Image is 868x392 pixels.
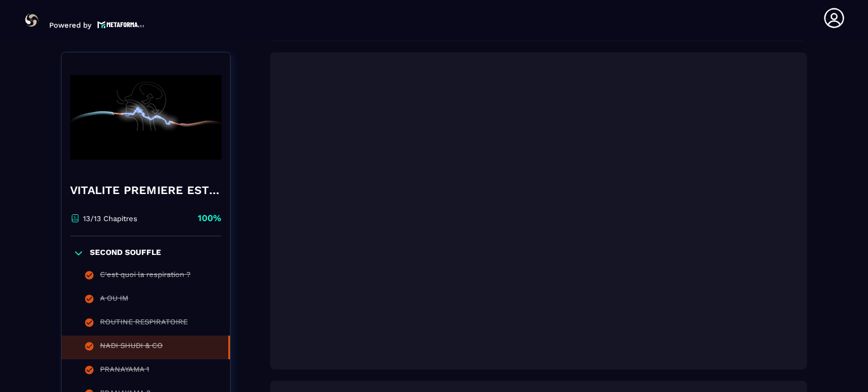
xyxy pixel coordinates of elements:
p: SECOND SOUFFLE [90,248,161,259]
div: C'est quoi la respiration ? [100,270,190,283]
img: logo-branding [23,11,41,29]
p: Powered by [49,21,92,29]
div: A OU IM [100,294,128,306]
div: NADI SHUDI & CO [100,341,163,354]
iframe: NADI SHUDDHI [281,69,796,358]
img: logo [97,20,145,29]
p: 13/13 Chapitres [83,214,137,223]
p: 100% [198,212,222,224]
h4: VITALITE PREMIERE ESTRELLA [70,182,222,198]
div: ROUTINE RESPIRATOIRE [100,318,188,330]
div: PRANAYAMA 1 [100,365,149,377]
img: banner [70,61,222,174]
